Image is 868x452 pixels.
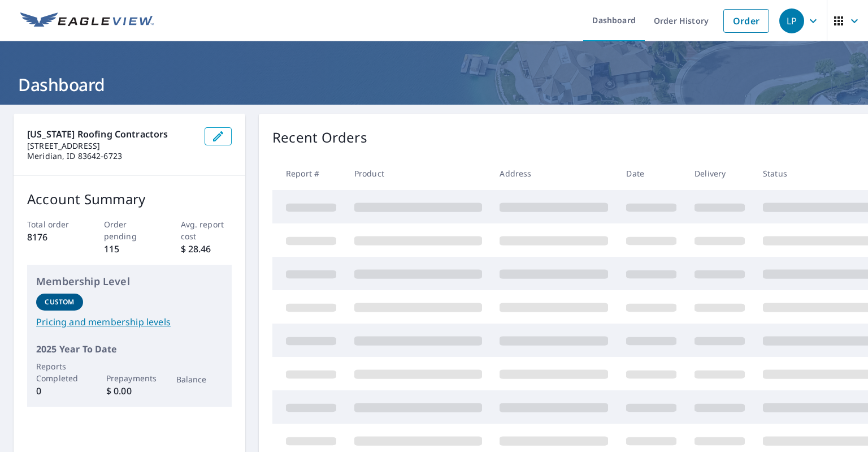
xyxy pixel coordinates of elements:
p: Recent Orders [272,127,367,148]
p: [US_STATE] Roofing Contractors [27,127,196,141]
p: Order pending [104,218,155,242]
div: LP [779,8,804,33]
img: EV Logo [20,12,154,29]
p: Membership Level [36,274,223,289]
p: Avg. report cost [181,218,232,242]
p: Reports Completed [36,360,83,384]
p: Account Summary [27,189,232,209]
th: Date [617,157,685,190]
p: Meridian, ID 83642-6723 [27,151,196,161]
h1: Dashboard [14,73,854,96]
th: Product [345,157,491,190]
p: 0 [36,384,83,398]
th: Address [491,157,617,190]
p: [STREET_ADDRESS] [27,141,196,151]
p: $ 0.00 [106,384,153,398]
p: Balance [176,373,223,385]
a: Pricing and membership levels [36,315,223,329]
p: 2025 Year To Date [36,342,223,356]
p: 115 [104,242,155,256]
th: Delivery [685,157,754,190]
p: $ 28.46 [181,242,232,256]
p: Prepayments [106,372,153,384]
a: Order [723,9,769,33]
p: Custom [45,297,74,307]
p: Total order [27,218,79,230]
th: Report # [272,157,345,190]
p: 8176 [27,230,79,244]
